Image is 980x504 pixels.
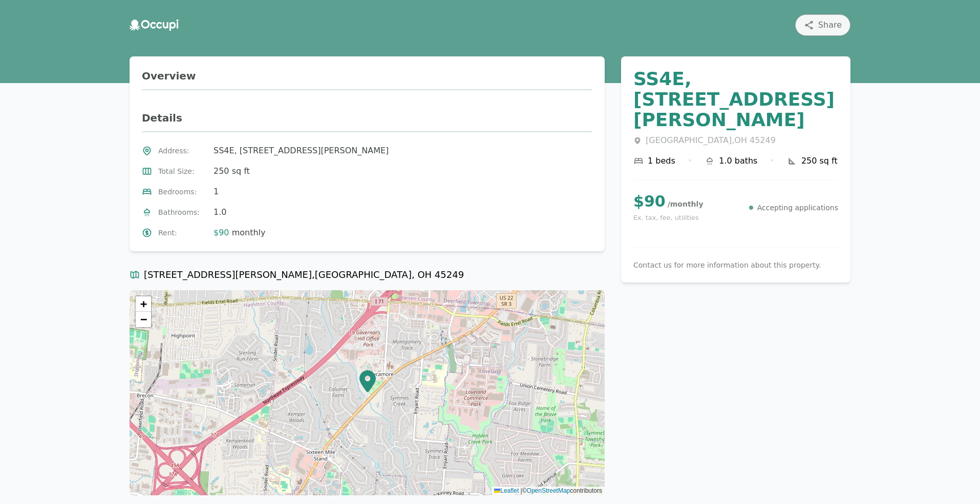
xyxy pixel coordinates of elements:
[130,268,605,290] h3: [STREET_ADDRESS][PERSON_NAME] , [GEOGRAPHIC_DATA] , OH 45249
[214,165,250,177] span: 250 sq ft
[648,155,675,167] span: 1 beds
[633,69,838,130] h1: SS4E, [STREET_ADDRESS][PERSON_NAME]
[136,296,151,312] a: Zoom in
[214,186,219,198] span: 1
[142,111,592,132] h2: Details
[492,487,605,495] div: © contributors
[801,155,838,167] span: 250 sq ft
[229,228,266,237] span: monthly
[158,187,207,197] span: Bedrooms :
[214,228,229,237] span: $90
[140,297,147,310] span: +
[158,166,207,176] span: Total Size :
[668,200,704,208] span: / monthly
[527,487,570,494] a: OpenStreetMap
[719,155,757,167] span: 1.0 baths
[158,146,207,156] span: Address :
[136,312,151,327] a: Zoom out
[688,155,692,167] div: •
[359,370,376,393] img: Marker
[158,207,207,217] span: Bathrooms :
[818,19,842,31] span: Share
[214,145,389,157] span: SS4E, [STREET_ADDRESS][PERSON_NAME]
[142,69,592,90] h2: Overview
[214,206,226,218] span: 1.0
[494,487,519,494] a: Leaflet
[633,260,838,270] p: Contact us for more information about this property.
[757,203,838,213] p: Accepting applications
[521,487,522,494] span: |
[795,14,850,36] button: Share
[158,228,207,238] span: Rent :
[633,213,704,223] small: Ex. tax, fee, utilities
[770,155,774,167] div: •
[633,192,704,211] p: $ 90
[140,313,147,326] span: −
[646,134,776,147] span: [GEOGRAPHIC_DATA] , OH 45249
